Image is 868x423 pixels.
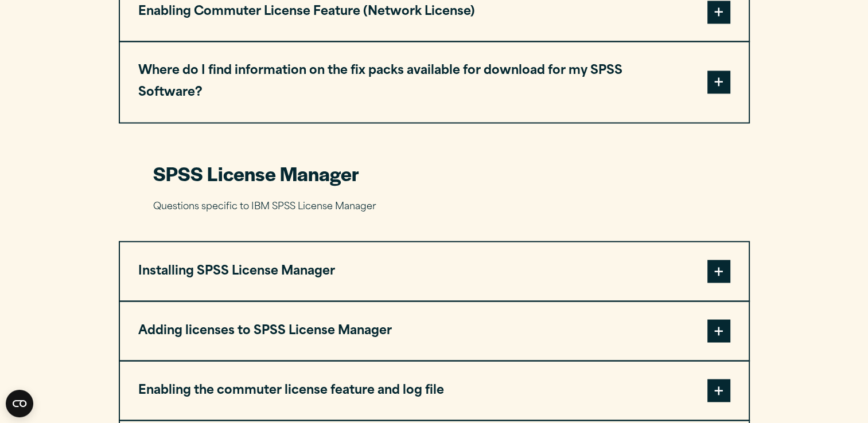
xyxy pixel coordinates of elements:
[120,361,749,420] button: Enabling the commuter license feature and log file
[153,160,715,186] h2: SPSS License Manager
[6,390,33,417] button: Open CMP widget
[120,42,749,122] button: Where do I find information on the fix packs available for download for my SPSS Software?
[120,301,749,360] button: Adding licenses to SPSS License Manager
[153,198,715,215] p: Questions specific to IBM SPSS License Manager
[120,242,749,300] button: Installing SPSS License Manager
